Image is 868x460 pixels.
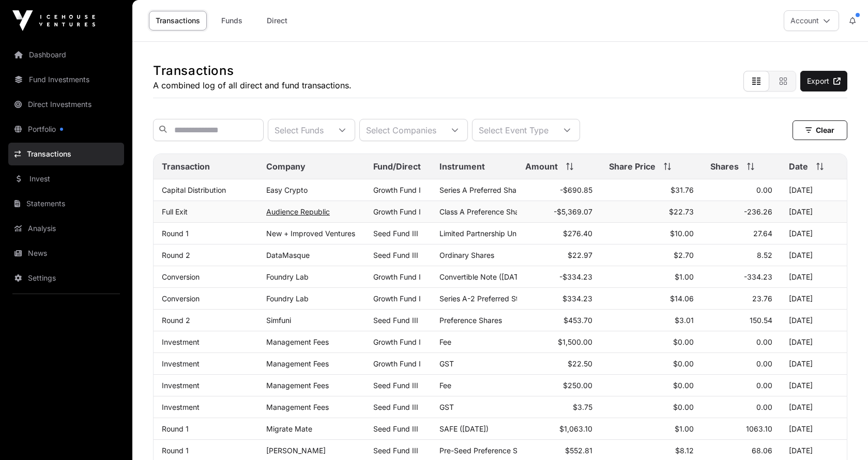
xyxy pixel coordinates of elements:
[373,207,421,216] a: Growth Fund I
[756,381,772,390] span: 0.00
[800,71,847,91] a: Export
[8,192,124,215] a: Statements
[517,331,601,353] td: $1,500.00
[8,267,124,289] a: Settings
[517,353,601,375] td: $22.50
[266,446,326,455] a: [PERSON_NAME]
[781,418,847,440] td: [DATE]
[517,310,601,331] td: $453.70
[781,375,847,396] td: [DATE]
[675,272,694,281] span: $1.00
[373,186,421,194] a: Growth Fund I
[781,310,847,331] td: [DATE]
[675,316,694,325] span: $3.01
[517,201,601,223] td: -$5,369.07
[439,338,451,346] span: Fee
[439,403,454,411] span: GST
[8,217,124,240] a: Analysis
[373,229,418,238] a: Seed Fund III
[162,272,200,281] a: Conversion
[266,251,310,259] a: DataMasque
[162,381,200,390] a: Investment
[789,160,808,173] span: Date
[752,294,772,303] span: 23.76
[473,119,555,141] div: Select Event Type
[517,244,601,266] td: $22.97
[670,229,694,238] span: $10.00
[670,294,694,303] span: $14.06
[517,266,601,288] td: -$334.23
[8,118,124,141] a: Portfolio
[439,424,489,433] span: SAFE ([DATE])
[266,381,357,390] p: Management Fees
[609,160,656,173] span: Share Price
[8,93,124,116] a: Direct Investments
[211,11,252,30] a: Funds
[517,179,601,201] td: -$690.85
[710,160,739,173] span: Shares
[781,266,847,288] td: [DATE]
[8,143,124,165] a: Transactions
[781,396,847,418] td: [DATE]
[781,288,847,310] td: [DATE]
[373,316,418,325] a: Seed Fund III
[8,68,124,91] a: Fund Investments
[753,229,772,238] span: 27.64
[781,201,847,223] td: [DATE]
[373,424,418,433] a: Seed Fund III
[373,403,418,411] a: Seed Fund III
[266,359,357,368] p: Management Fees
[439,381,451,390] span: Fee
[162,316,190,325] a: Round 2
[752,446,772,455] span: 68.06
[162,186,226,194] a: Capital Distribution
[756,186,772,194] span: 0.00
[266,424,312,433] a: Migrate Mate
[756,338,772,346] span: 0.00
[525,160,558,173] span: Amount
[162,251,190,259] a: Round 2
[162,207,188,216] a: Full Exit
[675,446,694,455] span: $8.12
[162,160,210,173] span: Transaction
[781,244,847,266] td: [DATE]
[517,396,601,418] td: $3.75
[266,229,355,238] a: New + Improved Ventures
[756,359,772,368] span: 0.00
[439,160,485,173] span: Instrument
[517,375,601,396] td: $250.00
[439,446,536,455] span: Pre-Seed Preference Shares
[373,251,418,259] a: Seed Fund III
[744,272,772,281] span: -334.23
[153,63,352,79] h1: Transactions
[793,120,847,140] button: Clear
[673,359,694,368] span: $0.00
[439,229,524,238] span: Limited Partnership Units
[669,207,694,216] span: $22.73
[162,338,200,346] a: Investment
[266,316,291,325] a: Simfuni
[439,186,523,194] span: Series A Preferred Share
[673,338,694,346] span: $0.00
[373,338,421,346] a: Growth Fund I
[784,10,839,31] button: Account
[162,403,200,411] a: Investment
[373,294,421,303] a: Growth Fund I
[675,424,694,433] span: $1.00
[149,11,207,30] a: Transactions
[153,79,352,91] p: A combined log of all direct and fund transactions.
[517,288,601,310] td: $334.23
[673,403,694,411] span: $0.00
[256,11,298,30] a: Direct
[162,446,189,455] a: Round 1
[756,403,772,411] span: 0.00
[439,272,528,281] span: Convertible Note ([DATE])
[266,338,357,346] p: Management Fees
[671,186,694,194] span: $31.76
[439,251,494,259] span: Ordinary Shares
[816,410,868,460] iframe: Chat Widget
[266,186,308,194] a: Easy Crypto
[744,207,772,216] span: -236.26
[750,316,772,325] span: 150.54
